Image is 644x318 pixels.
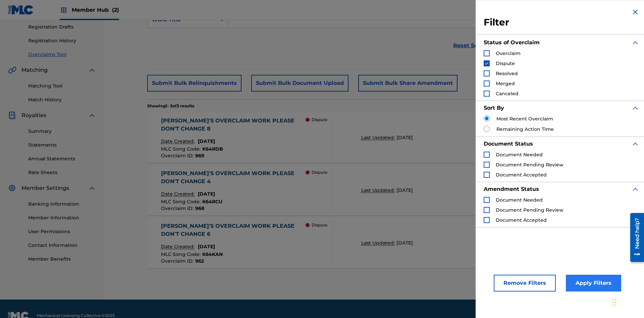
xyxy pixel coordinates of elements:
div: [PERSON_NAME]'S OVERCLAIM WORK PLEASE DON'T CHANGE 6 [161,222,306,238]
h3: Filter [484,16,639,29]
img: expand [631,39,639,47]
span: Dispute [496,60,515,66]
button: Remove Filters [494,275,556,291]
button: Apply Filters [566,275,621,291]
p: Date Created: [161,138,196,145]
span: Merged [496,81,515,87]
span: [DATE] [198,244,215,250]
a: Matching Tool [28,83,96,90]
span: MLC Song Code : [161,146,202,152]
a: Overclaims Tool [28,51,96,58]
span: Overclaim ID : [161,258,195,264]
img: checkbox [484,61,489,66]
form: Search Form [147,11,601,59]
span: (2) [112,7,119,13]
span: Overclaim [496,50,521,56]
span: 968 [195,205,204,211]
p: Last Updated: [361,134,396,141]
span: Member Settings [21,184,69,192]
a: Member Benefits [28,256,96,263]
a: Match History [28,96,96,103]
p: Last Updated: [361,240,396,247]
img: expand [631,104,639,112]
a: [PERSON_NAME]'S OVERCLAIM WORK PLEASE DON'T CHANGE 4Date Created:[DATE]MLC Song Code:K64RCUOvercl... [147,165,601,215]
img: MLC Logo [8,5,34,15]
button: Submit Bulk Share Amendment [358,75,458,92]
img: expand [88,184,96,192]
span: Matching [21,66,48,74]
span: Document Pending Review [496,162,563,168]
img: expand [88,111,96,119]
span: [DATE] [396,135,413,141]
div: [PERSON_NAME]'S OVERCLAIM WORK PLEASE DON'T CHANGE 4 [161,169,306,185]
span: MLC Song Code : [161,199,202,205]
span: Royalties [21,111,46,119]
button: Submit Bulk Document Upload [251,75,348,92]
img: Matching [8,66,16,74]
a: User Permissions [28,228,96,235]
a: Annual Statements [28,155,96,162]
a: Registration Drafts [28,23,96,31]
span: [DATE] [396,240,413,246]
img: Royalties [8,111,16,119]
iframe: Resource Center [625,210,644,265]
a: Statements [28,142,96,149]
span: Document Needed [496,152,543,158]
span: Canceled [496,91,519,97]
a: Summary [28,128,96,135]
p: Dispute [312,169,327,175]
span: Overclaim ID : [161,205,195,211]
span: Document Needed [496,197,543,203]
div: Drag [612,293,616,313]
iframe: Chat Widget [610,286,644,318]
p: Dispute [312,117,327,123]
span: Document Accepted [496,217,547,223]
img: expand [88,66,96,74]
p: Showing 1 - 3 of 3 results [147,103,194,109]
img: Member Settings [8,184,16,192]
img: expand [631,185,639,193]
button: Submit Bulk Relinquishments [147,75,241,92]
img: close [631,8,639,16]
strong: Amendment Status [484,186,539,192]
a: Contact Information [28,242,96,249]
span: Resolved [496,70,518,76]
span: [DATE] [198,138,215,144]
p: Dispute [312,222,327,228]
span: Member Hub [72,6,119,14]
img: expand [631,140,639,148]
div: [PERSON_NAME]'S OVERCLAIM WORK PLEASE DON'T CHANGE 8 [161,117,306,133]
p: Date Created: [161,243,196,250]
strong: Status of Overclaim [484,39,540,46]
span: K64KAN [202,251,223,257]
a: Rate Sheets [28,169,96,176]
span: K64RDB [202,146,223,152]
a: [PERSON_NAME]'S OVERCLAIM WORK PLEASE DON'T CHANGE 6Date Created:[DATE]MLC Song Code:K64KANOvercl... [147,218,601,268]
img: Top Rightsholders [60,6,68,14]
span: 969 [195,153,204,159]
span: K64RCU [202,199,222,205]
span: Document Pending Review [496,207,563,213]
span: [DATE] [396,187,413,193]
span: MLC Song Code : [161,251,202,257]
span: 962 [195,258,204,264]
label: Most Recent Overclaim [496,115,553,122]
strong: Document Status [484,141,533,147]
span: Overclaim ID : [161,153,195,159]
a: [PERSON_NAME]'S OVERCLAIM WORK PLEASE DON'T CHANGE 8Date Created:[DATE]MLC Song Code:K64RDBOvercl... [147,112,601,163]
span: [DATE] [198,191,215,197]
a: Registration History [28,37,96,44]
p: Date Created: [161,191,196,198]
span: Document Accepted [496,172,547,178]
a: Reset Search [450,38,493,53]
p: Last Updated: [361,187,396,194]
a: Banking Information [28,201,96,208]
label: Remaining Action Time [496,126,554,133]
a: Member Information [28,214,96,221]
strong: Sort By [484,105,504,111]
